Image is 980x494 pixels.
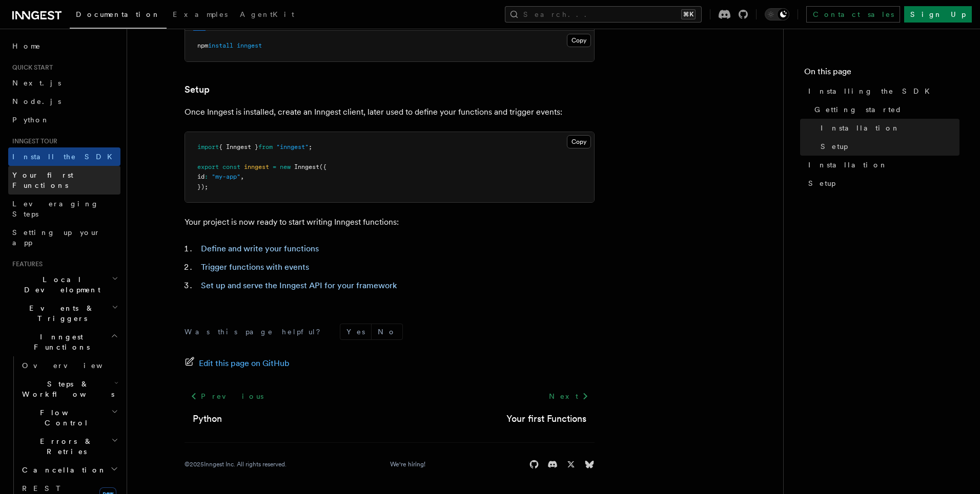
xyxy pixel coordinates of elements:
a: Examples [167,3,234,28]
a: Next [543,387,595,405]
span: Errors & Retries [18,436,111,457]
button: Inngest Functions [8,328,120,356]
div: © 2025 Inngest Inc. All rights reserved. [185,460,287,468]
a: Your first Functions [506,412,586,426]
span: Installing the SDK [808,86,936,96]
a: Set up and serve the Inngest API for your framework [201,281,397,290]
a: AgentKit [234,3,300,28]
a: Sign Up [904,6,972,23]
span: "inngest" [276,143,309,151]
span: id [197,173,205,180]
span: Inngest tour [8,137,57,145]
span: new [280,163,291,170]
a: Define and write your functions [201,244,319,253]
span: ; [309,143,312,151]
span: Overview [22,361,128,370]
a: Setup [185,82,210,97]
span: Inngest [294,163,319,170]
span: inngest [244,163,269,170]
button: Search...⌘K [505,6,702,23]
a: Install the SDK [8,147,120,166]
span: Setup [808,178,835,188]
span: npm [197,42,208,49]
span: Your first Functions [12,171,73,189]
span: AgentKit [240,10,294,18]
span: Inngest Functions [8,332,111,352]
a: Home [8,37,120,55]
a: Node.js [8,92,120,111]
span: = [273,163,276,170]
button: Steps & Workflows [18,375,120,403]
span: Setup [821,141,848,152]
a: Setup [804,174,959,192]
span: const [222,163,240,170]
span: Next.js [12,79,61,87]
p: Once Inngest is installed, create an Inngest client, later used to define your functions and trig... [185,105,595,119]
a: Overview [18,356,120,375]
button: No [372,324,402,339]
a: Setting up your app [8,223,120,252]
span: Flow Control [18,407,111,428]
h4: On this page [804,66,959,82]
span: Edit this page on GitHub [199,356,290,371]
a: Getting started [810,100,959,119]
a: Edit this page on GitHub [185,356,290,371]
a: Setup [816,137,959,156]
span: Leveraging Steps [12,200,99,218]
span: ({ [319,163,326,170]
span: Quick start [8,63,53,72]
a: Your first Functions [8,166,120,195]
button: Toggle dark mode [765,8,789,20]
button: Local Development [8,270,120,299]
span: Home [12,41,41,51]
span: Python [12,116,50,124]
span: from [258,143,273,151]
span: import [197,143,219,151]
span: Getting started [814,104,902,115]
span: Steps & Workflows [18,379,114,399]
button: Cancellation [18,461,120,479]
a: We're hiring! [390,460,425,468]
span: inngest [237,42,262,49]
span: "my-app" [212,173,240,180]
kbd: ⌘K [681,9,696,19]
a: Installation [816,119,959,137]
a: Contact sales [806,6,900,23]
span: Install the SDK [12,153,118,161]
span: Cancellation [18,465,107,475]
a: Previous [185,387,269,405]
a: Next.js [8,74,120,92]
span: Events & Triggers [8,303,112,324]
span: { Inngest } [219,143,258,151]
button: Events & Triggers [8,299,120,328]
button: Flow Control [18,403,120,432]
button: Errors & Retries [18,432,120,461]
a: Installing the SDK [804,82,959,100]
span: Setting up your app [12,228,100,247]
span: Installation [821,123,900,133]
span: Features [8,260,43,268]
span: }); [197,183,208,190]
span: : [205,173,208,180]
a: Python [193,412,222,426]
span: Local Development [8,274,112,295]
a: Trigger functions with events [201,262,309,272]
button: Copy [567,34,591,47]
a: Python [8,111,120,129]
span: export [197,163,219,170]
p: Your project is now ready to start writing Inngest functions: [185,215,595,229]
span: install [208,42,233,49]
span: Examples [173,10,228,18]
a: Leveraging Steps [8,195,120,223]
span: Node.js [12,97,61,105]
p: Was this page helpful? [185,327,328,337]
button: Copy [567,135,591,148]
button: Yes [340,324,371,339]
span: Documentation [76,10,160,18]
span: , [240,173,244,180]
a: Documentation [70,3,167,29]
a: Installation [804,156,959,174]
span: Installation [808,160,888,170]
